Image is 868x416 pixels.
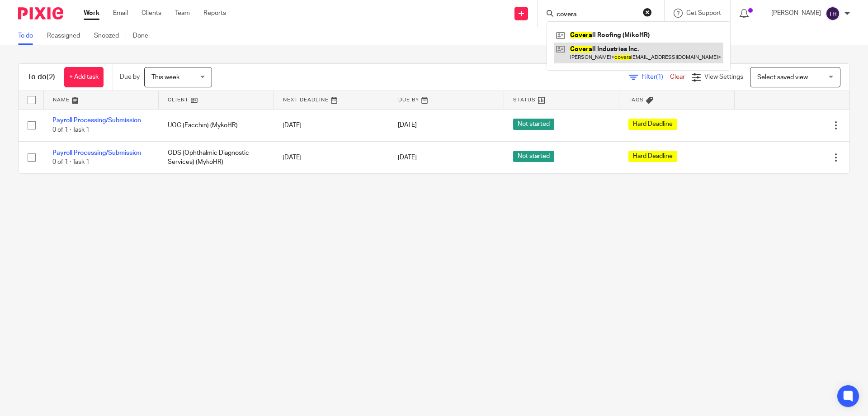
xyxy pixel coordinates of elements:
span: 0 of 1 · Task 1 [52,127,90,133]
button: Clear [643,8,652,17]
td: UOC (Facchin) (MykoHR) [159,109,274,141]
span: Get Support [686,10,721,16]
td: [DATE] [274,141,389,173]
span: Hard Deadline [628,151,677,162]
p: Due by [120,72,140,81]
a: Payroll Processing/Submission [52,150,141,156]
a: Email [113,9,128,18]
span: Not started [513,151,554,162]
span: Hard Deadline [628,119,677,130]
a: Reassigned [47,27,87,45]
span: Tags [628,97,644,102]
a: Reports [203,9,226,18]
td: ODS (Ophthalmic Diagnostic Services) (MykoHR) [159,141,274,173]
h1: To do [28,72,55,82]
span: This week [151,74,179,81]
span: [DATE] [398,154,417,161]
span: (2) [47,73,55,81]
span: Filter [642,74,670,80]
a: Done [133,27,155,45]
span: View Settings [704,74,743,80]
a: Work [84,9,99,18]
img: svg%3E [826,6,840,21]
a: Clear [670,74,685,80]
span: Select saved view [757,74,808,81]
a: + Add task [64,67,104,87]
p: [PERSON_NAME] [771,9,821,18]
span: (1) [656,74,663,80]
span: Not started [513,119,554,130]
span: 0 of 1 · Task 1 [52,159,90,165]
a: To do [18,27,40,45]
a: Snoozed [94,27,126,45]
td: [DATE] [274,109,389,141]
input: Search [556,11,637,19]
a: Payroll Processing/Submission [52,117,141,124]
a: Clients [142,9,161,18]
a: Team [175,9,190,18]
img: Pixie [18,7,63,19]
span: [DATE] [398,122,417,129]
